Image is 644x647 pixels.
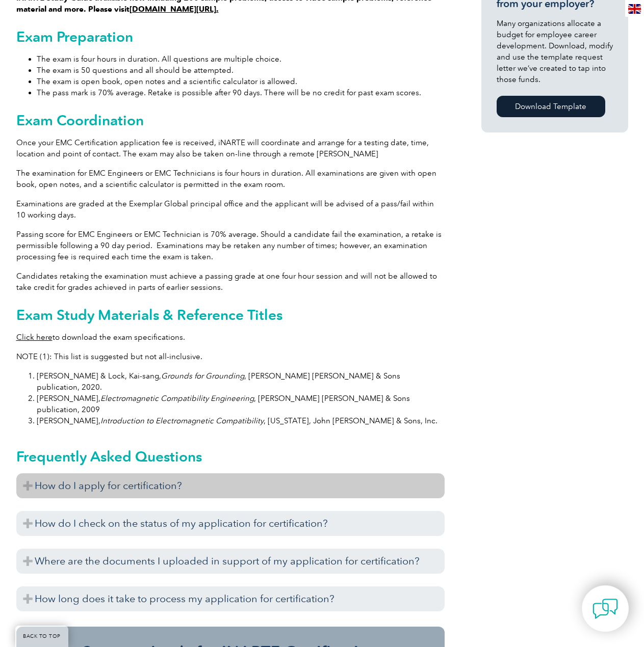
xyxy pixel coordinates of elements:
[37,370,445,393] li: [PERSON_NAME] & Lock, Kai-sang, , [PERSON_NAME] [PERSON_NAME] & Sons publication, 2020.
[16,511,445,536] h3: How do I check on the status of my application for certification?
[16,307,445,323] h2: Exam Study Materials & Reference Titles
[497,96,605,117] a: Download Template
[593,596,618,622] img: contact-chat.png
[37,393,445,415] li: [PERSON_NAME], , [PERSON_NAME] [PERSON_NAME] & Sons publication, 2009
[37,53,445,65] li: The exam is four hours in duration. All questions are multiple choice.
[16,332,445,343] p: to download the exam specifications.
[16,271,445,293] p: Candidates retaking the examination must achieve a passing grade at one four hour session and wil...
[100,394,254,403] em: Electromagnetic Compatibility Engineering
[16,473,445,498] h3: How do I apply for certification?
[16,29,445,45] h2: Exam Preparation
[16,229,445,262] p: Passing score for EMC Engineers or EMC Technician is 70% average. Should a candidate fail the exa...
[16,168,445,190] p: The examination for EMC Engineers or EMC Technicians is four hours in duration. All examinations ...
[15,626,68,647] a: BACK TO TOP
[37,76,445,87] li: The exam is open book, open notes and a scientific calculator is allowed.
[16,549,445,574] h3: Where are the documents I uploaded in support of my application for certification?
[37,415,445,426] li: [PERSON_NAME], , [US_STATE], John [PERSON_NAME] & Sons, Inc.
[16,112,445,128] h2: Exam Coordination
[161,371,244,381] em: Grounds for Grounding
[16,137,445,159] p: Once your EMC Certification application fee is received, iNARTE will coordinate and arrange for a...
[497,18,613,85] p: Many organizations allocate a budget for employee career development. Download, modify and use th...
[628,4,641,14] img: en
[100,416,264,425] em: Introduction to Electromagnetic Compatibility
[37,65,445,76] li: The exam is 50 questions and all should be attempted.
[16,333,53,342] a: Click here
[16,448,445,465] h2: Frequently Asked Questions
[130,5,219,14] a: [DOMAIN_NAME][URL].
[16,351,445,362] p: NOTE (1): This list is suggested but not all-inclusive.
[16,198,445,221] p: Examinations are graded at the Exemplar Global principal office and the applicant will be advised...
[16,586,445,611] h3: How long does it take to process my application for certification?
[37,87,445,98] li: The pass mark is 70% average. Retake is possible after 90 days. There will be no credit for past ...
